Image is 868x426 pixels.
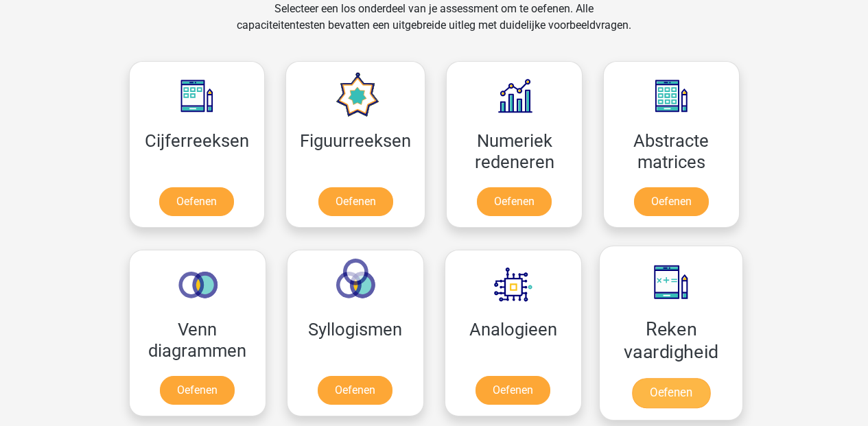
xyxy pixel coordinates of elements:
[318,187,393,216] a: Oefenen
[631,378,709,408] a: Oefenen
[477,187,552,216] a: Oefenen
[160,376,235,405] a: Oefenen
[224,1,644,50] div: Selecteer een los onderdeel van je assessment om te oefenen. Alle capaciteitentesten bevatten een...
[159,187,234,216] a: Oefenen
[318,376,392,405] a: Oefenen
[634,187,709,216] a: Oefenen
[476,376,550,405] a: Oefenen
